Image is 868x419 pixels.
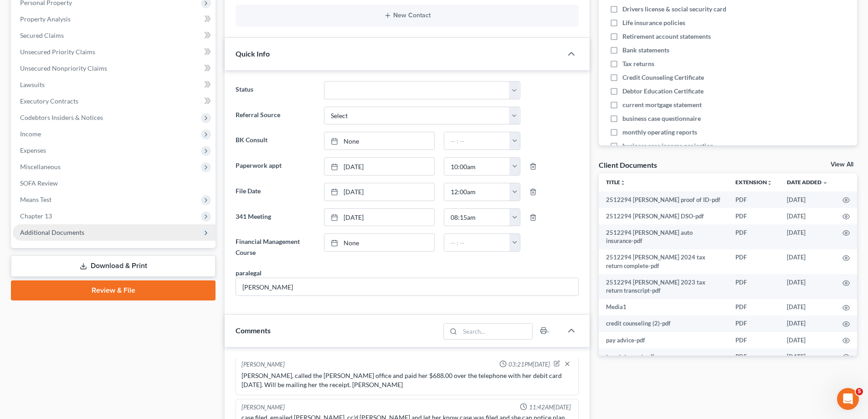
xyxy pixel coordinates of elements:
[444,158,510,175] input: -- : --
[780,348,835,365] td: [DATE]
[324,132,434,150] a: None
[728,316,780,332] td: PDF
[599,208,728,224] td: 2512294 [PERSON_NAME] DSO-pdf
[728,274,780,299] td: PDF
[780,224,835,249] td: [DATE]
[622,46,669,55] span: Bank statements
[622,141,714,150] span: business case income projection
[599,332,728,348] td: pay advice-pdf
[599,274,728,299] td: 2512294 [PERSON_NAME] 2023 tax return transcript-pdf
[20,146,46,154] span: Expenses
[444,209,510,226] input: -- : --
[728,224,780,249] td: PDF
[13,77,216,93] a: Lawsuits
[20,163,61,171] span: Miscellaneous
[606,179,626,186] a: Titleunfold_more
[780,249,835,274] td: [DATE]
[837,388,859,410] iframe: Intercom live chat
[599,316,728,332] td: credit counseling (2)-pdf
[735,179,772,186] a: Extensionunfold_more
[622,114,701,123] span: business case questionnaire
[767,180,772,186] i: unfold_more
[20,196,51,203] span: Means Test
[324,183,434,201] a: [DATE]
[20,64,107,72] span: Unsecured Nonpriority Claims
[20,114,103,121] span: Codebtors Insiders & Notices
[599,224,728,249] td: 2512294 [PERSON_NAME] auto insurance-pdf
[787,179,828,186] a: Date Added expand_more
[780,208,835,224] td: [DATE]
[13,175,216,191] a: SOFA Review
[622,18,685,27] span: Life insurance policies
[20,31,64,39] span: Secured Claims
[231,183,319,201] label: File Date
[620,180,626,186] i: unfold_more
[444,132,510,150] input: -- : --
[20,97,78,105] span: Executory Contracts
[243,12,571,19] button: New Contact
[324,234,434,251] a: None
[822,180,828,186] i: expand_more
[20,212,52,220] span: Chapter 13
[231,233,319,261] label: Financial Management Course
[622,5,726,14] span: Drivers license & social security card
[622,128,697,137] span: monthly operating reports
[231,132,319,150] label: BK Consult
[241,403,285,412] div: [PERSON_NAME]
[444,234,510,251] input: -- : --
[780,299,835,316] td: [DATE]
[599,249,728,274] td: 2512294 [PERSON_NAME] 2024 tax return complete-pdf
[13,44,216,60] a: Unsecured Priority Claims
[241,360,285,369] div: [PERSON_NAME]
[780,191,835,208] td: [DATE]
[13,93,216,109] a: Executory Contracts
[11,280,216,300] a: Review & File
[20,15,71,23] span: Property Analysis
[622,73,704,82] span: Credit Counseling Certificate
[780,332,835,348] td: [DATE]
[20,228,84,236] span: Additional Documents
[324,209,434,226] a: [DATE]
[231,81,319,99] label: Status
[241,371,573,389] div: [PERSON_NAME], called the [PERSON_NAME] office and paid her $688.00 over the telephone with her d...
[529,403,571,412] span: 11:42AM[DATE]
[13,11,216,27] a: Property Analysis
[231,107,319,125] label: Referral Source
[236,326,271,335] span: Comments
[508,360,550,369] span: 03:21PM[DATE]
[460,324,533,339] input: Search...
[728,332,780,348] td: PDF
[236,49,270,58] span: Quick Info
[728,249,780,274] td: PDF
[324,158,434,175] a: [DATE]
[13,27,216,44] a: Secured Claims
[728,191,780,208] td: PDF
[728,348,780,365] td: PDF
[599,348,728,365] td: tax statement-pdf
[622,32,711,41] span: Retirement account statements
[13,60,216,77] a: Unsecured Nonpriority Claims
[622,59,654,68] span: Tax returns
[599,299,728,316] td: Media1
[231,208,319,227] label: 341 Meeting
[20,81,45,88] span: Lawsuits
[236,268,262,278] div: paralegal
[11,255,216,277] a: Download & Print
[856,388,863,395] span: 5
[780,274,835,299] td: [DATE]
[622,100,702,109] span: current mortgage statement
[622,87,704,96] span: Debtor Education Certificate
[236,278,578,295] input: --
[599,191,728,208] td: 2512294 [PERSON_NAME] proof of ID-pdf
[728,208,780,224] td: PDF
[20,130,41,138] span: Income
[780,316,835,332] td: [DATE]
[231,157,319,176] label: Paperwork appt
[599,160,657,170] div: Client Documents
[20,179,58,187] span: SOFA Review
[444,183,510,201] input: -- : --
[728,299,780,316] td: PDF
[831,161,853,168] a: View All
[20,48,95,56] span: Unsecured Priority Claims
